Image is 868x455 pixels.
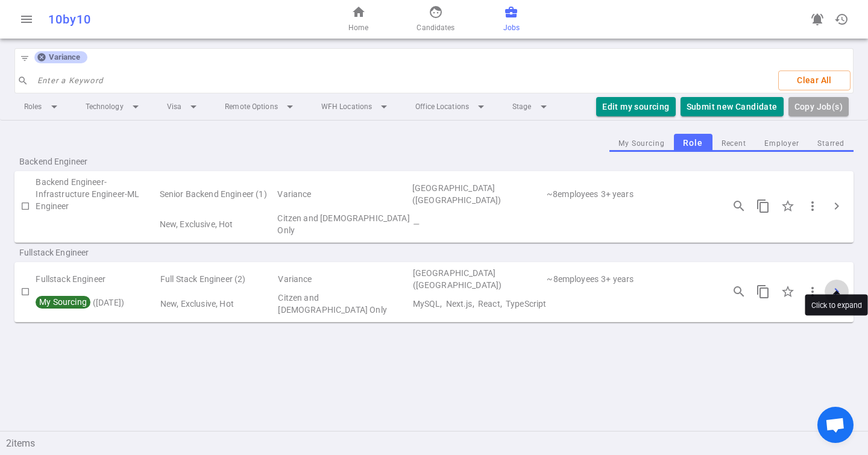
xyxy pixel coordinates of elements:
[825,194,849,218] button: Click to expand
[732,284,746,299] span: search_insights
[600,267,712,291] td: Experience
[36,267,159,291] td: Fullstack Engineer
[412,292,712,316] td: Technical Skills MySQL, Next.js, React, TypeScript
[277,267,411,291] td: Variance
[157,96,210,118] li: Visa
[727,280,751,304] button: Open job engagements details
[805,284,820,299] span: more_vert
[808,136,854,152] button: Starred
[775,193,800,219] div: Click to Starred
[412,267,546,291] td: San Francisco (San Francisco Bay Area)
[348,22,368,34] span: Home
[14,7,39,31] button: Open menu
[417,5,454,34] a: Candidates
[20,54,30,63] span: filter_list
[76,96,153,118] li: Technology
[411,176,546,212] td: San Francisco (San Francisco Bay Area)
[348,5,368,34] a: Home
[751,194,775,218] button: Copy this job's short summary. For full job description, use 3 dots -> Copy Long JD
[755,136,808,152] button: Employer
[44,52,85,62] span: Variance
[674,134,712,152] button: Role
[37,297,88,307] span: My Sourcing
[14,176,36,236] td: Check to Select for Matching
[775,279,800,304] div: Click to Starred
[277,292,411,316] td: Visa
[727,194,751,218] button: Open job engagements details
[48,12,285,27] div: 10by10
[36,212,158,236] td: My Sourcing
[503,5,520,34] a: Jobs
[351,5,366,19] span: home
[159,212,277,236] td: Flags
[829,199,844,213] span: chevron_right
[159,292,277,316] td: Flags
[546,176,600,212] td: 8 | Employee Count
[215,96,307,118] li: Remote Options
[732,199,746,213] span: search_insights
[829,7,854,31] button: Open history
[503,22,520,34] span: Jobs
[312,96,401,118] li: WFH Locations
[417,22,454,34] span: Candidates
[829,284,844,299] span: chevron_right
[17,75,28,86] span: search
[756,284,770,299] span: content_copy
[276,212,410,236] td: Visa
[159,267,277,291] td: Full Stack Engineer (2)
[159,176,277,212] td: Senior Backend Engineer (1)
[681,97,784,117] button: Submit new Candidate
[596,97,675,117] button: Edit my sourcing
[778,71,851,90] button: Clear All
[411,212,712,236] td: Technical Skills
[19,246,174,259] span: Fullstack Engineer
[14,96,71,118] li: Roles
[503,96,561,118] li: Stage
[276,176,410,212] td: Variance
[805,199,820,213] span: more_vert
[712,136,755,152] button: Recent
[504,5,518,19] span: business_center
[406,96,498,118] li: Office Locations
[412,219,419,229] i: —
[825,280,849,304] button: Click to expand
[429,5,443,19] span: face
[817,407,854,443] a: Open chat
[834,12,849,27] span: history
[36,176,158,212] td: Backend Engineer-Infrastructure Engineer-ML Engineer
[751,280,775,304] button: Copy this job's short summary. For full job description, use 3 dots -> Copy Long JD
[600,176,712,212] td: Experience
[14,267,36,315] td: Check to Select for Matching
[756,199,770,213] span: content_copy
[19,12,34,27] span: menu
[805,7,829,31] a: Go to see announcements
[36,292,159,316] td: My Sourcing
[609,136,674,152] button: My Sourcing
[546,267,600,291] td: 8 | Employee Count
[36,298,124,307] span: ( [DATE] )
[810,12,825,27] span: notifications_active
[805,295,868,316] div: Click to expand
[19,155,174,168] span: Backend Engineer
